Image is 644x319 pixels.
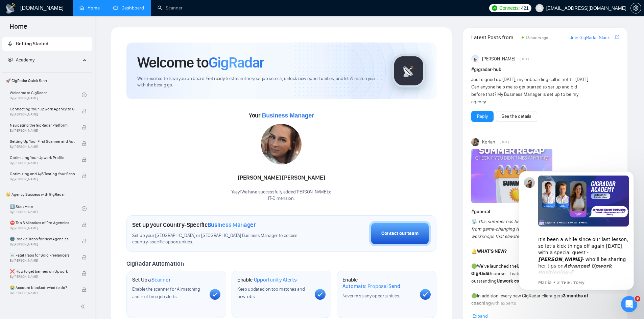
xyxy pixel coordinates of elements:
span: 🟢 [471,263,477,269]
a: 1️⃣ Start HereBy[PERSON_NAME] [10,201,82,216]
span: Connects: [499,4,520,12]
span: check-circle [82,206,87,211]
span: Connecting Your Upwork Agency to GigRadar [10,106,75,112]
span: rocket [8,41,13,46]
span: 👑 Agency Success with GigRadar [3,188,91,201]
span: Academy [8,57,34,63]
span: 421 [521,4,528,12]
div: Just signed up [DATE], my onboarding call is not till [DATE]. Can anyone help me to get started t... [471,76,590,106]
span: double-left [80,303,87,310]
span: Setting Up Your First Scanner and Auto-Bidder [10,138,75,145]
div: [PERSON_NAME] [PERSON_NAME] [231,172,332,184]
img: logo [5,3,16,14]
span: check-circle [82,92,87,97]
span: [DATE] [500,139,509,145]
span: ❌ How to get banned on Upwork [10,268,75,275]
span: lock [82,125,87,130]
span: We're excited to have you on board. Get ready to streamline your job search, unlock new opportuni... [137,76,381,88]
span: 🟢 [471,293,477,299]
strong: [PERSON_NAME] [521,308,556,314]
span: By [PERSON_NAME] [10,291,75,295]
span: Opportunity Alerts [254,276,297,283]
span: Automatic Proposal Send [342,283,400,290]
span: setting [631,5,641,11]
a: dashboardDashboard [113,5,144,11]
strong: Upwork experts and coaches. [497,278,560,284]
iframe: Intercom notifications повідомлення [509,165,644,294]
span: Korlan [482,138,495,146]
h1: # general [471,208,619,215]
img: Korlan [471,138,479,146]
span: Navigating the GigRadar Platform [10,122,75,129]
span: 🔔 [471,248,477,254]
span: user [537,6,542,10]
span: 📡 [471,219,477,224]
button: See the details [496,111,537,122]
span: By [PERSON_NAME] [10,145,75,149]
span: By [PERSON_NAME] [10,177,75,181]
span: By [PERSON_NAME] [10,259,75,263]
span: Business Manager [262,112,314,119]
img: F09CV3P1UE7-Summer%20recap.png [471,149,552,203]
li: Getting Started [2,37,92,51]
span: Home [4,22,33,36]
span: By [PERSON_NAME] [10,161,75,165]
span: ⛔ Top 3 Mistakes of Pro Agencies [10,219,75,226]
span: Scanner [151,276,170,283]
h1: Set Up a [132,276,170,283]
span: By [PERSON_NAME] [10,129,75,133]
span: fund-projection-screen [8,57,13,62]
p: IT-Dimension . [231,195,332,202]
span: lock [82,287,87,292]
img: 1687292944514-17.jpg [261,124,302,164]
a: export [615,34,619,41]
span: export [615,34,619,40]
span: [DATE] [520,56,529,62]
img: upwork-logo.png [492,5,497,11]
a: Welcome to GigRadarBy[PERSON_NAME] [10,87,82,102]
span: lock [82,109,87,113]
em: This summer has been packed with breakthroughs: from game-changing tech updates to hands-on works... [471,219,583,239]
span: [PERSON_NAME] [482,55,515,63]
span: By [PERSON_NAME] [10,226,75,230]
span: lock [82,141,87,146]
span: 🌚 Rookie Traps for New Agencies [10,236,75,242]
button: setting [630,3,641,14]
button: Reply [471,111,494,122]
a: Reply [477,113,488,120]
span: GigRadar Automation [126,260,184,267]
span: Optimizing and A/B Testing Your Scanner for Better Results [10,170,75,177]
span: lock [82,222,87,227]
strong: [PERSON_NAME] [478,308,513,314]
span: Optimizing Your Upwork Profile [10,154,75,161]
span: Keep updated on top matches and new jobs. [237,286,305,299]
strong: WHAT’S NEW? [477,248,507,254]
span: Expand [473,313,488,319]
span: Never miss any opportunities. [342,293,400,299]
h1: Set up your Country-Specific [132,221,256,229]
span: 18 hours ago [526,35,548,40]
span: lock [82,255,87,260]
span: lock [82,157,87,162]
button: Contact our team [369,221,431,246]
h1: Welcome to [137,53,264,72]
span: lock [82,271,87,276]
span: 9 [635,296,640,301]
h1: Enable [237,276,297,283]
div: Contact our team [381,230,419,237]
h1: Enable [342,276,414,290]
span: Getting Started [16,41,48,47]
span: By [PERSON_NAME] [10,275,75,279]
img: gigradar-logo.png [392,54,426,88]
div: Yaay! We have successfully added [PERSON_NAME] to [231,189,332,202]
span: Business Manager [208,221,256,229]
span: ☠️ Fatal Traps for Solo Freelancers [10,252,75,259]
span: By [PERSON_NAME] [10,112,75,116]
span: Set up your [GEOGRAPHIC_DATA] or [GEOGRAPHIC_DATA] Business Manager to access country-specific op... [132,233,311,245]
